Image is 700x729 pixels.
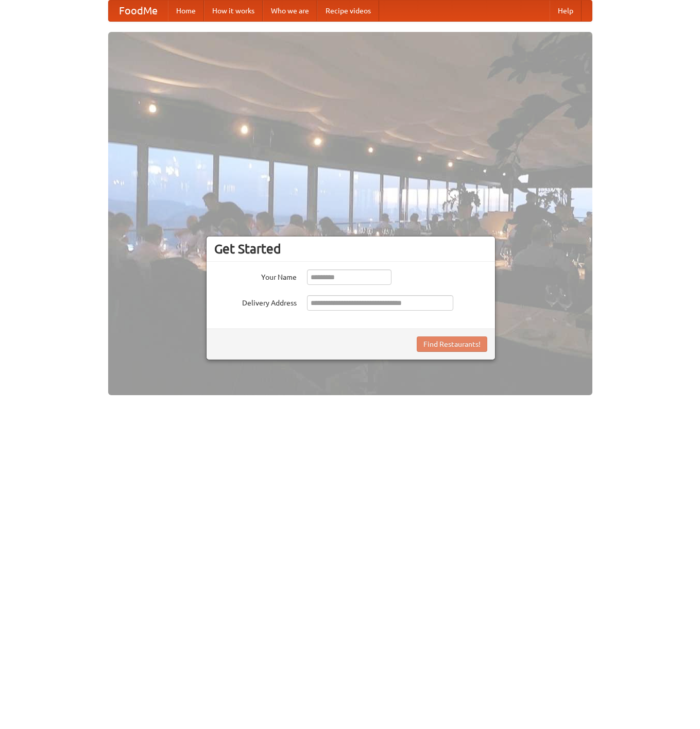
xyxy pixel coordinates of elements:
[317,1,379,21] a: Recipe videos
[214,295,297,308] label: Delivery Address
[204,1,263,21] a: How it works
[417,336,487,352] button: Find Restaurants!
[550,1,582,21] a: Help
[263,1,317,21] a: Who we are
[214,269,297,282] label: Your Name
[214,241,487,257] h3: Get Started
[168,1,204,21] a: Home
[109,1,168,21] a: FoodMe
